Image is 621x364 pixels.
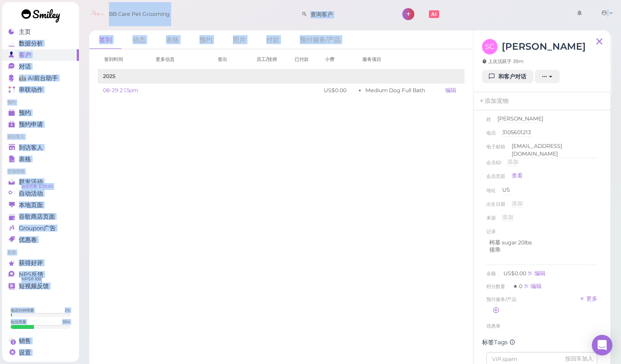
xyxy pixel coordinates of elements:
[2,188,79,199] a: 自动活动
[579,295,597,304] a: 更多
[2,38,79,49] a: 数据分析
[482,70,534,84] a: 和客户对话
[486,158,501,172] span: 会员ID
[507,159,519,165] span: 添加
[2,107,79,119] a: 预约
[592,335,612,355] div: Open Intercom Messenger
[103,73,115,79] b: 2025
[290,30,350,49] a: 预付服务/产品
[19,349,31,356] span: 设置
[2,84,79,96] a: 串联动作
[2,49,79,61] a: 客户
[486,227,496,236] div: 记录
[103,87,138,93] a: 08-29 2:13pm
[486,295,516,304] span: 预付服务/产品
[524,283,542,289] div: 编辑
[123,30,155,49] a: 动态
[2,211,79,223] a: 谷歌商店页面
[513,283,524,289] span: ★ 0
[19,121,43,128] span: 预约申请
[502,214,513,220] span: 添加
[486,271,497,277] span: 余额
[528,270,546,277] a: 编辑
[319,84,356,97] td: US$0.00
[250,49,288,69] th: 员工/技师
[19,190,43,197] span: 自动活动
[2,99,79,105] li: 预约
[486,323,500,329] span: 优惠卷
[512,200,523,207] span: 添加
[503,270,528,277] span: US$0.00
[356,49,440,69] th: 服务项目
[19,236,37,244] span: 优惠卷
[2,176,79,188] a: 群发活动 短信币量: $129.90
[497,115,543,123] div: [PERSON_NAME]
[19,283,49,290] span: 短视频反馈
[502,39,586,54] h3: [PERSON_NAME]
[19,202,43,209] span: 本地页面
[486,200,505,214] span: 出生日期
[98,49,149,69] th: 签到时间
[307,7,391,21] input: 查询客户
[19,156,31,163] span: 表格
[19,271,43,278] span: NPS反馈
[319,49,356,69] th: 小费
[2,26,79,38] a: 主页
[223,30,256,49] a: 照片
[21,276,41,283] span: NPS® 100
[19,178,43,186] span: 群发活动
[482,339,602,346] div: 标签Tags
[19,28,31,36] span: 主页
[445,87,456,93] a: 编辑
[19,51,31,59] span: 客户
[2,250,79,256] li: 反馈
[2,61,79,72] a: 对话
[65,307,70,313] div: 2 %
[2,280,79,292] a: 短视频反馈
[489,239,594,247] p: 柯基 sugar 20lbs
[486,115,491,129] span: 姓
[2,335,79,347] a: 销售
[2,142,79,153] a: 到访客人
[19,213,55,220] span: 谷歌商店页面
[482,39,497,54] span: SC
[62,319,70,325] div: 39 %
[486,172,505,184] span: 会员页面
[482,58,524,65] span: 上次活跃于 39m
[19,86,43,93] span: 串联动作
[2,347,79,358] a: 设置
[2,269,79,280] a: NPS反馈 NPS® 100
[486,186,496,200] span: 地址
[288,49,319,69] th: 已付款
[486,214,496,227] span: 来源
[19,337,31,345] span: 销售
[512,142,597,158] div: [EMAIL_ADDRESS][DOMAIN_NAME]
[502,129,531,137] div: 3105601213
[486,283,506,289] span: 积分数量
[512,172,523,180] a: 查看
[473,92,514,110] a: 添加宠物
[19,75,58,82] span: 🤖 AI前台助手
[149,49,211,69] th: 更多信息
[109,2,170,26] span: BB Care Pet Grooming
[502,186,510,195] div: US
[565,355,593,363] div: 按回车加入
[21,183,53,190] span: 短信币量: $129.90
[211,49,250,69] th: 签出
[11,319,26,325] div: 短信用量
[2,134,79,140] li: 到访客人
[19,109,31,117] span: 预约
[11,307,34,313] div: 电话分钟用量
[2,72,79,84] a: 🤖 AI前台助手
[486,142,505,158] span: 电子邮箱
[2,199,79,211] a: 本地页面
[19,259,43,267] span: 获得好评
[2,234,79,246] a: 优惠卷
[19,144,43,151] span: 到访客人
[486,129,496,142] span: 电话
[256,30,289,49] a: 付款
[2,223,79,234] a: Groupon广告
[2,168,79,174] li: 市场营销
[365,87,435,94] li: Medium Dog Full Bath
